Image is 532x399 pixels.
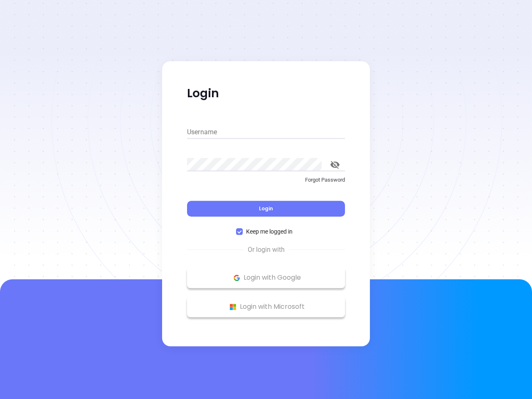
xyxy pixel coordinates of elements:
a: Forgot Password [187,176,345,191]
button: toggle password visibility [325,155,345,175]
p: Login [187,86,345,101]
button: Google Logo Login with Google [187,267,345,288]
span: Login [259,205,273,212]
span: Or login with [244,245,289,255]
p: Login with Microsoft [191,300,341,313]
button: Login [187,201,345,217]
button: Microsoft Logo Login with Microsoft [187,296,345,317]
span: Keep me logged in [243,227,296,236]
p: Login with Google [191,271,341,284]
p: Forgot Password [187,176,345,184]
img: Google Logo [232,273,242,283]
img: Microsoft Logo [228,302,238,312]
